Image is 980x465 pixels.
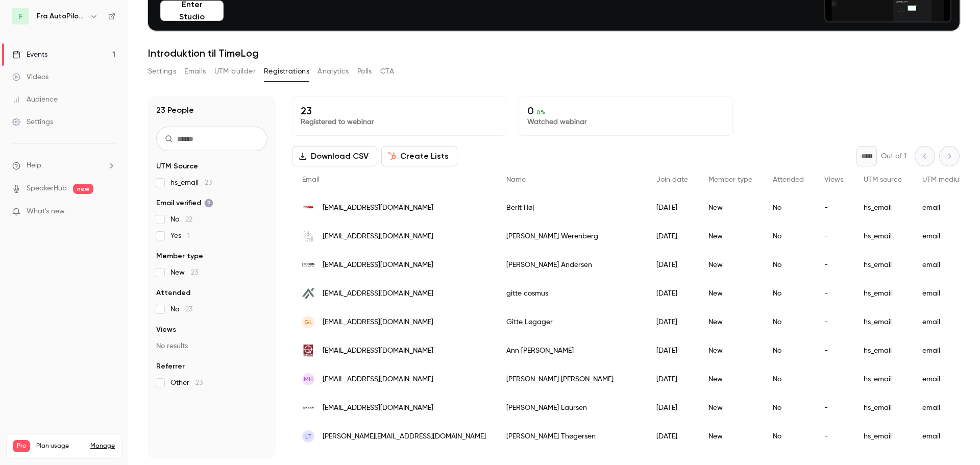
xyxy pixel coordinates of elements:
[323,288,433,299] span: [EMAIL_ADDRESS][DOMAIN_NAME]
[646,222,698,251] div: [DATE]
[698,279,763,308] div: New
[824,176,843,183] span: Views
[496,279,646,308] div: gitte cosmus
[853,336,912,365] div: hs_email
[864,176,902,183] span: UTM source
[170,267,198,278] span: New
[646,193,698,222] div: [DATE]
[656,176,688,183] span: Join date
[814,251,853,279] div: -
[853,279,912,308] div: hs_email
[763,422,814,451] div: No
[881,151,906,161] p: Out of 1
[27,183,67,194] a: SpeakerHub
[13,440,30,452] span: Pro
[170,231,190,241] span: Yes
[763,222,814,251] div: No
[853,222,912,251] div: hs_email
[912,365,975,394] div: email
[646,365,698,394] div: [DATE]
[698,365,763,394] div: New
[506,176,526,183] span: Name
[912,308,975,336] div: email
[170,304,192,314] span: No
[496,336,646,365] div: Ann [PERSON_NAME]
[763,251,814,279] div: No
[698,251,763,279] div: New
[763,308,814,336] div: No
[302,402,314,414] img: nord-as.dk
[214,63,256,80] button: UTM builder
[185,216,192,223] span: 22
[527,117,724,127] p: Watched webinar
[292,146,377,166] button: Download CSV
[646,308,698,336] div: [DATE]
[357,63,372,80] button: Polls
[12,94,58,105] div: Audience
[12,72,48,82] div: Videos
[646,279,698,308] div: [DATE]
[36,442,84,450] span: Plan usage
[853,394,912,422] div: hs_email
[763,336,814,365] div: No
[27,206,65,217] span: What's new
[698,336,763,365] div: New
[496,308,646,336] div: Gitte Løgager
[148,63,176,80] button: Settings
[853,251,912,279] div: hs_email
[302,287,314,300] img: arkk.dk
[191,269,198,276] span: 23
[912,193,975,222] div: email
[264,63,309,80] button: Registrations
[912,222,975,251] div: email
[304,375,313,384] span: MH
[156,161,198,172] span: UTM Source
[814,394,853,422] div: -
[814,365,853,394] div: -
[380,63,394,80] button: CTA
[912,279,975,308] div: email
[301,117,498,127] p: Registered to webinar
[184,63,206,80] button: Emails
[156,361,185,372] span: Referrer
[853,193,912,222] div: hs_email
[156,251,203,261] span: Member type
[323,317,433,328] span: [EMAIL_ADDRESS][DOMAIN_NAME]
[156,161,267,388] section: facet-groups
[853,308,912,336] div: hs_email
[12,50,47,60] div: Events
[323,203,433,213] span: [EMAIL_ADDRESS][DOMAIN_NAME]
[698,222,763,251] div: New
[814,222,853,251] div: -
[773,176,804,183] span: Attended
[496,193,646,222] div: Berit Høj
[323,231,433,242] span: [EMAIL_ADDRESS][DOMAIN_NAME]
[148,47,960,59] h1: Introduktion til TimeLog
[814,308,853,336] div: -
[496,365,646,394] div: [PERSON_NAME] [PERSON_NAME]
[814,193,853,222] div: -
[496,394,646,422] div: [PERSON_NAME] Laursen
[323,403,433,413] span: [EMAIL_ADDRESS][DOMAIN_NAME]
[73,184,93,194] span: new
[912,336,975,365] div: email
[323,431,486,442] span: [PERSON_NAME][EMAIL_ADDRESS][DOMAIN_NAME]
[170,378,203,388] span: Other
[496,222,646,251] div: [PERSON_NAME] Werenberg
[381,146,457,166] button: Create Lists
[156,325,176,335] span: Views
[302,259,314,271] img: procesark.dk
[912,422,975,451] div: email
[646,422,698,451] div: [DATE]
[912,251,975,279] div: email
[698,193,763,222] div: New
[170,178,212,188] span: hs_email
[90,442,115,450] a: Manage
[763,394,814,422] div: No
[302,202,314,214] img: igv.dk
[536,109,546,116] span: 0 %
[646,336,698,365] div: [DATE]
[814,336,853,365] div: -
[301,105,498,117] p: 23
[323,374,433,385] span: [EMAIL_ADDRESS][DOMAIN_NAME]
